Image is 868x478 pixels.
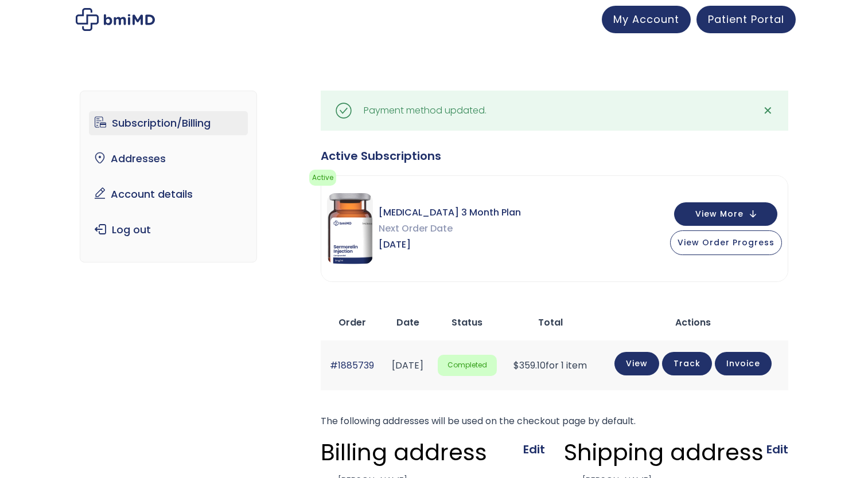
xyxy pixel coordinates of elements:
span: Active [309,170,336,186]
h3: Billing address [321,438,487,467]
a: Invoice [715,352,772,375]
span: View Order Progress [678,237,774,248]
a: View [614,352,659,375]
a: Account details [89,182,248,206]
span: My Account [613,12,679,26]
span: ✕ [763,103,773,119]
a: Addresses [89,147,248,171]
button: View Order Progress [670,230,782,255]
div: Payment method updated. [364,103,486,119]
span: Actions [675,316,711,329]
p: The following addresses will be used on the checkout page by default. [321,413,788,429]
button: View More [674,202,777,226]
nav: Account pages [80,91,257,262]
span: $ [513,359,519,372]
span: Order [338,316,366,329]
span: [MEDICAL_DATA] 3 Month Plan [379,205,521,221]
h3: Shipping address [564,438,764,467]
span: Completed [438,355,497,376]
span: 359.10 [513,359,546,372]
span: Total [538,316,563,329]
a: Patient Portal [696,6,796,33]
span: Status [451,316,482,329]
img: My account [76,8,155,31]
a: #1885739 [330,359,374,372]
a: My Account [602,6,691,33]
span: Date [396,316,419,329]
span: Next Order Date [379,221,521,237]
a: ✕ [757,99,780,122]
a: Edit [766,441,788,457]
span: Patient Portal [708,12,784,26]
div: Active Subscriptions [321,148,788,164]
a: Edit [523,441,545,457]
a: Subscription/Billing [89,111,248,135]
time: [DATE] [392,359,423,372]
span: [DATE] [379,237,521,253]
span: View More [695,210,744,218]
a: Log out [89,218,248,242]
a: Track [662,352,712,375]
td: for 1 item [503,340,598,390]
